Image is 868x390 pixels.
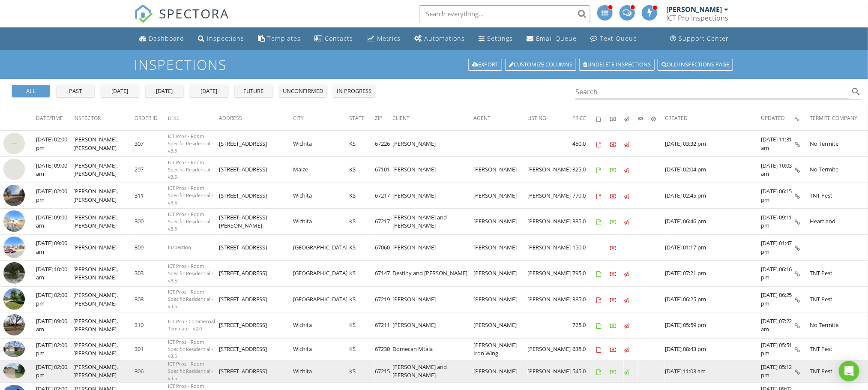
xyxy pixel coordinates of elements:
td: [DATE] 10:00 am [36,261,73,287]
td: 306 [135,360,168,382]
td: [PERSON_NAME] [392,286,473,312]
th: Updated: Not sorted. [761,106,795,130]
td: [PERSON_NAME], [PERSON_NAME] [73,261,135,287]
a: Support Center [667,31,732,47]
td: [PERSON_NAME] [527,234,572,261]
td: [PERSON_NAME], [PERSON_NAME] [73,209,135,235]
td: 67230 [375,338,392,360]
button: all [12,85,50,97]
td: TNT Pest [810,338,868,360]
img: The Best Home Inspection Software - Spectora [134,4,153,23]
td: 310 [135,312,168,339]
td: KS [349,261,375,287]
td: [STREET_ADDRESS] [219,157,293,183]
td: TNT Pest [810,286,868,312]
a: Templates [254,31,304,47]
td: [PERSON_NAME] [392,312,473,339]
td: [DATE] 06:16 pm [761,261,795,287]
td: 150.0 [572,234,596,261]
button: future [235,85,272,97]
span: Desc [168,115,180,121]
a: Inspections [195,31,248,47]
td: [PERSON_NAME] [527,209,572,235]
div: Settings [487,34,513,42]
td: [PERSON_NAME] [473,157,527,183]
span: State [349,114,365,122]
div: Email Queue [536,34,577,42]
td: 67060 [375,234,392,261]
td: [PERSON_NAME] and [PERSON_NAME] [392,209,473,235]
td: Wichita [293,183,349,209]
input: Search [575,85,849,99]
span: ICT Pro - Commercial Template - v2.0 [168,318,215,332]
th: Zip: Not sorted. [375,106,392,130]
td: KS [349,234,375,261]
span: Date/Time [36,114,63,122]
div: [DATE] [149,87,180,96]
th: Paid: Not sorted. [610,106,624,130]
td: 67226 [375,131,392,157]
td: [DATE] 01:47 pm [761,234,795,261]
button: [DATE] [101,85,139,97]
td: [STREET_ADDRESS] [219,131,293,157]
td: 67219 [375,286,392,312]
td: Wichita [293,312,349,339]
td: 67217 [375,183,392,209]
span: ICT Pros - Room Specific Residential - v3.5 [168,360,213,381]
td: 635.0 [572,338,596,360]
th: Date/Time: Not sorted. [36,106,73,130]
td: [PERSON_NAME] [392,157,473,183]
span: Order ID [135,114,158,122]
td: [GEOGRAPHIC_DATA] [293,286,349,312]
td: [STREET_ADDRESS] [219,312,293,339]
td: [DATE] 09:00 am [36,209,73,235]
td: KS [349,312,375,339]
th: Order ID: Not sorted. [135,106,168,130]
td: [PERSON_NAME] [392,183,473,209]
td: Maize [293,157,349,183]
img: streetview [3,133,25,154]
td: 67211 [375,312,392,339]
div: [DATE] [105,87,135,96]
td: [PERSON_NAME] [527,261,572,287]
td: 545.0 [572,360,596,382]
a: Old inspections page [658,59,733,71]
td: [DATE] 02:00 pm [36,183,73,209]
span: Inspector [73,114,101,122]
td: KS [349,360,375,382]
td: 67147 [375,261,392,287]
td: [STREET_ADDRESS] [219,360,293,382]
td: 67215 [375,360,392,382]
h1: Inspections [134,57,734,72]
td: [DATE] 07:22 am [761,312,795,339]
td: 308 [135,286,168,312]
span: Zip [375,114,382,122]
td: [DATE] 02:00 pm [36,131,73,157]
td: [GEOGRAPHIC_DATA] [293,261,349,287]
td: [DATE] 10:03 am [761,157,795,183]
img: streetview [3,262,25,284]
td: 67217 [375,209,392,235]
td: [DATE] 11:03 am [665,360,761,382]
td: TNT Pest [810,183,868,209]
div: [PERSON_NAME] [666,5,722,14]
th: Published: Not sorted. [624,106,638,130]
td: [DATE] 02:00 pm [36,360,73,382]
th: Inspector: Not sorted. [73,106,135,130]
td: [DATE] 02:00 pm [36,338,73,360]
td: 725.0 [572,312,596,339]
td: [PERSON_NAME] [473,261,527,287]
td: [STREET_ADDRESS] [219,286,293,312]
span: ICT Pros - Room Specific Residential - v3.5 [168,133,213,154]
td: 307 [135,131,168,157]
td: [DATE] 06:25 pm [761,286,795,312]
td: 795.0 [572,261,596,287]
span: ICT Pros - Room Specific Residential - v3.5 [168,288,213,309]
div: future [238,87,269,96]
span: Client [392,114,410,122]
td: [PERSON_NAME] [392,131,473,157]
div: past [60,87,91,96]
td: [STREET_ADDRESS] [219,338,293,360]
td: [PERSON_NAME], [PERSON_NAME] [73,360,135,382]
span: City [293,114,304,122]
